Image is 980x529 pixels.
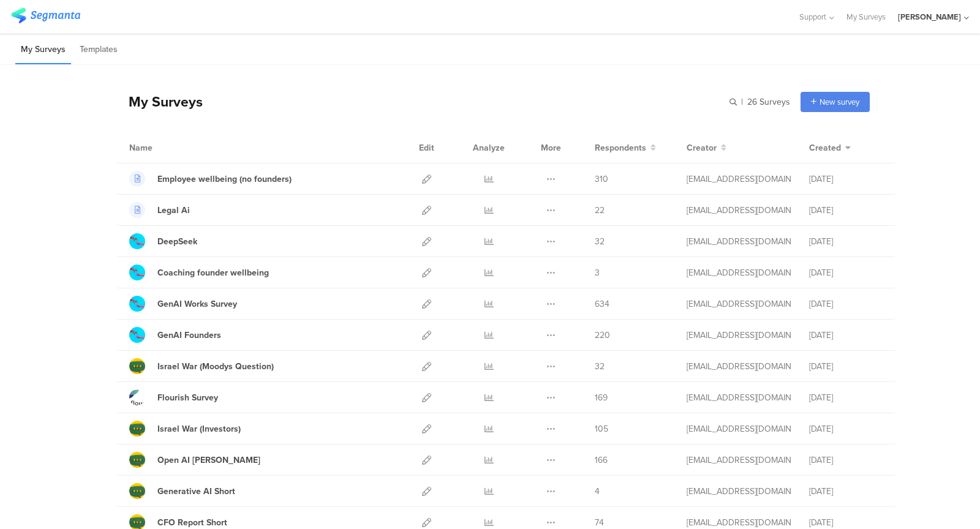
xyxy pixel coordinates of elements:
div: [PERSON_NAME] [898,11,961,23]
div: yael@ybenjamin.com [687,516,791,529]
span: 220 [595,329,610,342]
button: Respondents [595,141,656,154]
span: 32 [595,235,605,248]
span: 169 [595,391,608,404]
div: Israel War (Investors) [157,422,241,435]
a: GenAI Works Survey [129,296,237,312]
span: Created [809,141,841,154]
span: 310 [595,173,608,186]
a: Coaching founder wellbeing [129,264,269,280]
button: Created [809,141,851,154]
a: DeepSeek [129,233,197,249]
div: Coaching founder wellbeing [157,266,269,279]
div: yael@ybenjamin.com [687,391,791,404]
div: yael@ybenjamin.com [687,235,791,248]
a: Israel War (Investors) [129,421,241,437]
span: Respondents [595,141,646,154]
div: [DATE] [809,204,883,217]
div: [DATE] [809,485,883,498]
div: [DATE] [809,516,883,529]
img: segmanta logo [11,8,80,23]
div: My Surveys [116,91,203,112]
span: 634 [595,298,609,310]
div: Open AI Sam Altman [157,454,260,467]
div: [DATE] [809,391,883,404]
span: 22 [595,204,605,217]
a: Generative AI Short [129,483,235,499]
button: Creator [687,141,726,154]
div: Generative AI Short [157,485,235,498]
a: Israel War (Moodys Question) [129,358,274,374]
div: Name [129,141,203,154]
a: Legal Ai [129,202,190,218]
a: Employee wellbeing (no founders) [129,171,292,187]
span: New survey [820,96,859,108]
div: yael@ybenjamin.com [687,454,791,467]
div: yael@ybenjamin.com [687,298,791,310]
div: Analyze [470,132,507,163]
span: 105 [595,422,608,435]
span: 4 [595,485,600,498]
span: 26 Surveys [747,96,790,108]
div: GenAI Founders [157,329,221,342]
div: [DATE] [809,454,883,467]
a: GenAI Founders [129,327,221,343]
div: GenAI Works Survey [157,298,237,310]
span: Creator [687,141,717,154]
div: [DATE] [809,298,883,310]
span: 74 [595,516,604,529]
div: Employee wellbeing (no founders) [157,173,292,186]
div: Edit [413,132,440,163]
div: Legal Ai [157,204,190,217]
div: yael@ybenjamin.com [687,266,791,279]
div: Flourish Survey [157,391,218,404]
a: Open AI [PERSON_NAME] [129,452,260,468]
li: My Surveys [15,36,71,64]
span: 3 [595,266,600,279]
a: Flourish Survey [129,389,218,405]
li: Templates [74,36,123,64]
div: yael@ybenjamin.com [687,173,791,186]
div: DeepSeek [157,235,197,248]
span: 32 [595,360,605,373]
div: [DATE] [809,422,883,435]
span: Support [799,11,826,23]
div: [DATE] [809,266,883,279]
span: | [739,96,745,108]
div: yael@ybenjamin.com [687,360,791,373]
div: [DATE] [809,360,883,373]
span: 166 [595,454,608,467]
div: [DATE] [809,173,883,186]
div: Israel War (Moodys Question) [157,360,274,373]
div: More [538,132,564,163]
div: yael@ybenjamin.com [687,422,791,435]
div: yael@ybenjamin.com [687,485,791,498]
div: [DATE] [809,329,883,342]
div: yael@ybenjamin.com [687,329,791,342]
div: [DATE] [809,235,883,248]
div: yael@ybenjamin.com [687,204,791,217]
div: CFO Report Short [157,516,227,529]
